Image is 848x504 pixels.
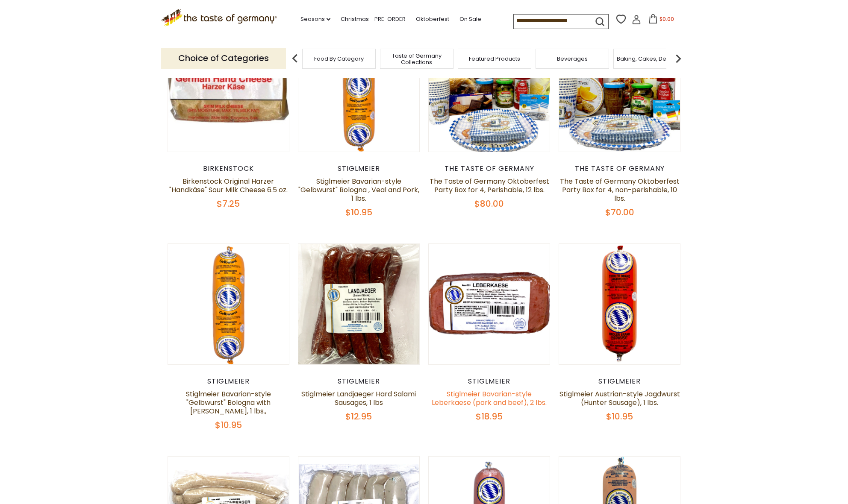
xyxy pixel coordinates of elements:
[341,15,406,24] a: Christmas - PRE-ORDER
[559,377,680,386] div: Stiglmeier
[430,176,549,195] a: The Taste of Germany Oktoberfest Party Box for 4, Perishable, 12 lbs.
[186,389,271,416] a: Stiglmeier Bavarian-style "Gelbwurst" Bologna with [PERSON_NAME], 1 lbs.,
[617,56,683,62] a: Baking, Cakes, Desserts
[559,244,680,365] img: Stiglmeier Austrian-style Jagdwurst (Hunter Sausage), 1 lbs.
[298,244,419,365] img: Stiglmeier Landjaeger Hard Salami Sausages, 1 lbs
[557,56,588,62] a: Beverages
[559,164,680,173] div: The Taste of Germany
[300,15,330,24] a: Seasons
[660,15,674,23] span: $0.00
[559,389,680,407] a: Stiglmeier Austrian-style Jagdwurst (Hunter Sausage), 1 lbs.
[286,50,303,67] img: previous arrow
[383,53,451,65] a: Taste of Germany Collections
[606,410,633,422] span: $10.95
[298,31,419,152] img: Stiglmeier Bavarian-style "Gelbwurst" Bologna , Veal and Pork, 1 lbs.
[345,206,372,218] span: $10.95
[469,56,520,62] a: Featured Products
[345,410,372,422] span: $12.95
[314,56,364,62] a: Food By Category
[161,48,286,69] p: Choice of Categories
[429,31,550,152] img: The Taste of Germany Oktoberfest Party Box for 4, Perishable, 12 lbs.
[670,50,687,67] img: next arrow
[476,410,503,422] span: $18.95
[217,198,240,210] span: $7.25
[416,15,449,24] a: Oktoberfest
[643,14,679,27] button: $0.00
[459,15,481,24] a: On Sale
[474,198,504,210] span: $80.00
[560,176,680,203] a: The Taste of Germany Oktoberfest Party Box for 4, non-perishable, 10 lbs.
[298,176,419,203] a: Stiglmeier Bavarian-style "Gelbwurst" Bologna , Veal and Pork, 1 lbs.
[559,31,680,152] img: The Taste of Germany Oktoberfest Party Box for 4, non-perishable, 10 lbs.
[168,244,289,365] img: Stiglmeier Bavarian-style "Gelbwurst" Bologna with Parsley, 1 lbs.,
[301,389,416,407] a: Stiglmeier Landjaeger Hard Salami Sausages, 1 lbs
[298,377,420,386] div: Stiglmeier
[168,31,289,152] img: Birkenstock Original Harzer "Handkäse" Sour Milk Cheese 6.5 oz.
[215,419,242,431] span: $10.95
[428,164,550,173] div: The Taste of Germany
[429,244,550,365] img: Stiglmeier Bavarian-style Leberkaese (pork and beef), 2 lbs.
[168,377,289,386] div: Stiglmeier
[168,164,289,173] div: Birkenstock
[169,176,288,195] a: Birkenstock Original Harzer "Handkäse" Sour Milk Cheese 6.5 oz.
[298,164,420,173] div: Stiglmeier
[605,206,634,218] span: $70.00
[432,389,547,407] a: Stiglmeier Bavarian-style Leberkaese (pork and beef), 2 lbs.
[428,377,550,386] div: Stiglmeier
